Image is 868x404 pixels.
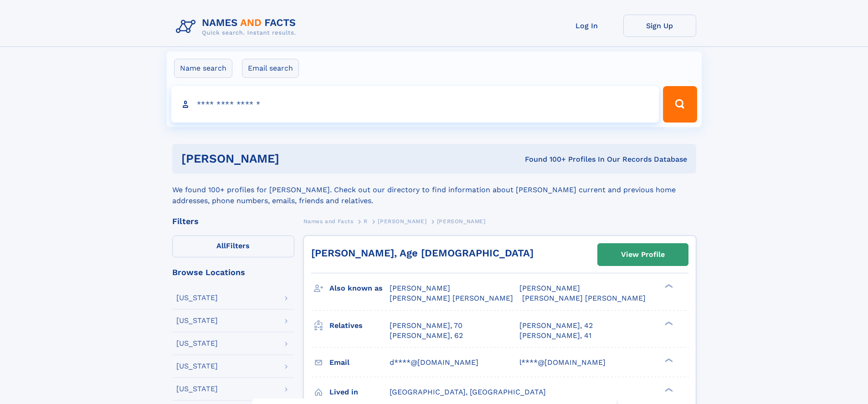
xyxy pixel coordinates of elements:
div: View Profile [621,244,665,265]
div: ❯ [663,283,673,289]
span: [PERSON_NAME] [PERSON_NAME] [390,294,513,302]
label: Name search [174,59,232,78]
span: [PERSON_NAME] [437,218,486,225]
div: [US_STATE] [176,340,218,347]
h3: Relatives [329,318,390,333]
span: [PERSON_NAME] [PERSON_NAME] [522,294,646,302]
span: All [216,241,226,250]
a: [PERSON_NAME], 62 [390,331,463,341]
span: R [364,218,368,225]
span: [GEOGRAPHIC_DATA], [GEOGRAPHIC_DATA] [390,388,546,396]
div: [US_STATE] [176,363,218,370]
h3: Lived in [329,384,390,400]
div: [US_STATE] [176,294,218,302]
a: View Profile [598,244,688,266]
h1: [PERSON_NAME] [181,153,402,164]
span: [PERSON_NAME] [378,218,426,225]
h3: Email [329,355,390,370]
input: search input [171,86,659,123]
a: [PERSON_NAME], 42 [519,321,593,331]
span: [PERSON_NAME] [390,284,450,292]
div: [US_STATE] [176,317,218,324]
span: [PERSON_NAME] [519,284,580,292]
a: Log In [550,15,623,37]
div: ❯ [663,357,673,363]
div: Found 100+ Profiles In Our Records Database [402,154,687,164]
button: Search Button [663,86,697,123]
a: [PERSON_NAME], Age [DEMOGRAPHIC_DATA] [311,247,534,259]
img: Logo Names and Facts [172,15,303,39]
a: Names and Facts [303,215,354,227]
a: [PERSON_NAME] [378,215,426,227]
a: [PERSON_NAME], 41 [519,331,591,341]
a: R [364,215,368,227]
a: [PERSON_NAME], 70 [390,321,462,331]
div: Filters [172,217,294,225]
h3: Also known as [329,281,390,296]
div: ❯ [663,320,673,326]
div: [US_STATE] [176,385,218,393]
div: We found 100+ profiles for [PERSON_NAME]. Check out our directory to find information about [PERS... [172,174,696,206]
a: Sign Up [623,15,696,37]
label: Filters [172,235,294,257]
label: Email search [242,59,299,78]
div: ❯ [663,387,673,393]
div: Browse Locations [172,268,294,276]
